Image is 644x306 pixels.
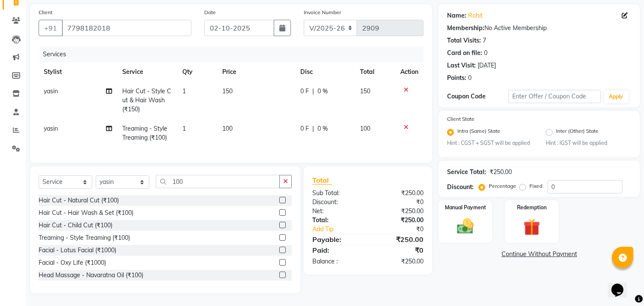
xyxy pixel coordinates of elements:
span: 150 [222,87,233,95]
div: Net: [306,207,368,216]
label: Inter (Other) State [556,127,599,138]
span: | [312,87,314,96]
span: 0 F [300,87,309,96]
div: ₹250.00 [368,207,430,216]
span: yasin [44,87,58,95]
div: Total: [306,216,368,225]
a: Continue Without Payment [440,250,638,259]
div: [DATE] [478,61,496,70]
div: ₹0 [378,225,430,234]
div: ₹250.00 [368,257,430,266]
label: Date [204,9,216,16]
iframe: chat widget [608,272,635,297]
span: 0 % [317,87,328,96]
label: Redemption [517,204,547,211]
input: Enter Offer / Coupon Code [508,90,600,103]
th: Price [217,62,295,82]
div: ₹250.00 [368,189,430,198]
div: Treaming - Style Treaming (₹100) [39,233,130,242]
div: Name: [447,11,466,20]
label: Manual Payment [445,204,486,211]
div: ₹0 [368,198,430,207]
button: Apply [604,90,629,103]
div: Hair Cut - Natural Cut (₹100) [39,196,119,205]
div: ₹0 [368,245,430,255]
div: Services [39,46,430,62]
span: | [312,124,314,133]
span: Hair Cut - Style Cut & Hair Wash (₹150) [122,87,171,113]
span: 1 [182,87,186,95]
div: Hair Cut - Hair Wash & Set (₹100) [39,208,133,217]
div: Balance : [306,257,368,266]
th: Disc [295,62,355,82]
div: Sub Total: [306,189,368,198]
img: _cash.svg [452,217,479,236]
th: Stylist [39,62,117,82]
input: Search by Name/Mobile/Email/Code [62,20,191,36]
small: Hint : CGST + SGST will be applied [447,139,532,147]
div: No Active Membership [447,24,631,33]
label: Invoice Number [304,9,341,16]
th: Qty [177,62,217,82]
span: Treaming - Style Treaming (₹100) [122,125,167,141]
label: Percentage [489,182,516,190]
div: 0 [484,49,487,58]
div: Head Massage - Navaratna Oil (₹100) [39,271,143,280]
div: Hair Cut - Child Cut (₹100) [39,221,112,230]
span: 100 [360,125,370,132]
small: Hint : IGST will be applied [546,139,631,147]
span: Total [312,176,332,185]
span: 1 [182,125,186,132]
div: Paid: [306,245,368,255]
th: Service [117,62,177,82]
div: ₹250.00 [490,168,512,177]
th: Action [395,62,423,82]
div: ₹250.00 [368,234,430,245]
div: Payable: [306,234,368,245]
span: 0 % [317,124,328,133]
div: Discount: [306,198,368,207]
div: Service Total: [447,168,486,177]
div: Discount: [447,183,474,192]
div: Total Visits: [447,36,481,45]
label: Client [39,9,52,16]
div: Facial - Lotus Facial (₹1000) [39,246,116,255]
button: +91 [39,20,63,36]
span: 0 F [300,124,309,133]
input: Search or Scan [156,175,280,188]
div: Last Visit: [447,61,476,70]
div: Card on file: [447,49,482,58]
div: ₹250.00 [368,216,430,225]
a: Add Tip [306,225,378,234]
div: Coupon Code [447,92,508,101]
div: Points: [447,73,466,83]
span: yasin [44,125,58,132]
div: Facial - Oxy Life (₹1000) [39,258,106,267]
img: _gift.svg [518,217,545,238]
label: Client State [447,115,475,123]
span: 100 [222,125,233,132]
label: Fixed [529,182,542,190]
a: Rohit [468,11,483,20]
div: Membership: [447,24,484,33]
th: Total [355,62,396,82]
span: 150 [360,87,370,95]
div: 0 [468,73,472,83]
label: Intra (Same) State [457,127,500,138]
div: 7 [483,36,486,45]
